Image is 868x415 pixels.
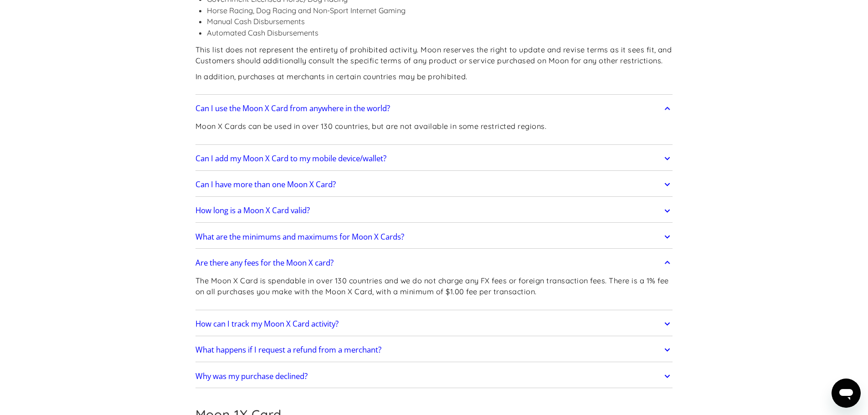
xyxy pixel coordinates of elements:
h2: Why was my purchase declined? [195,372,308,381]
a: Why was my purchase declined? [195,367,673,386]
a: Can I add my Moon X Card to my mobile device/wallet? [195,149,673,168]
h2: Can I add my Moon X Card to my mobile device/wallet? [195,154,386,163]
iframe: Button to launch messaging window [832,379,861,408]
a: Are there any fees for the Moon X card? [195,253,673,272]
h2: How can I track my Moon X Card activity? [195,319,339,328]
a: How long is a Moon X Card valid? [195,201,673,220]
h2: Are there any fees for the Moon X card? [195,258,334,267]
p: This list does not represent the entirety of prohibited activity. Moon reserves the right to upda... [195,44,673,67]
h2: What are the minimums and maximums for Moon X Cards? [195,232,404,241]
h2: Can I have more than one Moon X Card? [195,180,336,189]
li: Automated Cash Disbursements [207,27,673,39]
h2: How long is a Moon X Card valid? [195,206,310,215]
a: Can I use the Moon X Card from anywhere in the world? [195,99,673,118]
a: Can I have more than one Moon X Card? [195,175,673,194]
p: The Moon X Card is spendable in over 130 countries and we do not charge any FX fees or foreign tr... [195,275,673,297]
p: In addition, purchases at merchants in certain countries may be prohibited. [195,71,673,82]
p: Moon X Cards can be used in over 130 countries, but are not available in some restricted regions. [195,121,547,132]
a: How can I track my Moon X Card activity? [195,314,673,333]
a: What are the minimums and maximums for Moon X Cards? [195,227,673,246]
li: Horse Racing, Dog Racing and Non-Sport Internet Gaming [207,5,673,16]
a: What happens if I request a refund from a merchant? [195,340,673,359]
h2: What happens if I request a refund from a merchant? [195,345,381,354]
li: Manual Cash Disbursements [207,16,673,27]
h2: Can I use the Moon X Card from anywhere in the world? [195,104,390,113]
